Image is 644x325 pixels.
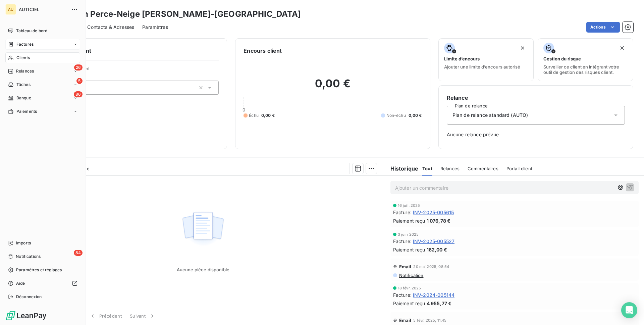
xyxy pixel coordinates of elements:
button: Précédent [85,309,126,323]
span: 26 [74,64,83,71]
span: Aucune relance prévue [447,131,625,138]
span: Plan de relance standard (AUTO) [452,112,528,119]
span: 16 juil. 2025 [398,203,420,207]
span: 5 févr. 2025, 11:45 [413,318,446,322]
span: AUTICIEL [19,7,67,12]
h6: Encours client [244,47,282,55]
span: Portail client [506,166,532,171]
span: 86 [74,91,83,97]
span: INV-2024-005144 [413,291,454,298]
span: Paiement reçu [393,217,425,224]
span: Tableau de bord [16,28,47,34]
span: Aide [16,280,25,286]
img: Logo LeanPay [5,310,47,321]
span: Paiement reçu [393,246,425,253]
span: 3 juin 2025 [398,232,419,236]
button: Suivant [126,309,160,323]
span: Ajouter une limite d’encours autorisé [444,64,520,69]
button: Limite d’encoursAjouter une limite d’encours autorisé [438,38,534,81]
span: 18 févr. 2025 [398,286,421,290]
span: INV-2025-005615 [413,209,454,216]
span: Clients [16,55,30,61]
span: Paramètres et réglages [16,267,62,273]
span: 1 076,78 € [427,217,451,224]
span: Facture : [393,238,412,245]
a: Aide [5,278,80,289]
span: Facture : [393,291,412,298]
span: Email [399,318,412,323]
span: Non-échu [386,112,406,119]
span: Email [399,264,412,269]
span: Facture : [393,209,412,216]
span: 162,00 € [427,246,447,253]
h6: Historique [385,165,419,173]
h6: Relance [447,94,625,102]
span: Banque [16,95,31,101]
span: Limite d’encours [444,56,480,61]
button: Actions [586,22,620,33]
span: 5 [76,78,83,84]
span: Tâches [16,82,31,88]
span: Imports [16,240,31,246]
h2: 0,00 € [244,77,422,97]
span: Déconnexion [16,294,42,300]
div: Open Intercom Messenger [621,302,637,318]
span: Surveiller ce client en intégrant votre outil de gestion des risques client. [543,64,628,75]
div: AU [5,4,16,15]
span: Paiement reçu [393,300,425,307]
span: Gestion du risque [543,56,581,61]
span: Propriétés Client [54,66,219,75]
span: Échu [249,112,259,119]
span: Relances [16,68,34,74]
span: 0 [243,107,245,112]
span: Notification [398,273,424,278]
span: Tout [422,166,432,171]
span: 84 [74,250,83,256]
span: Relances [440,166,460,171]
span: Aucune pièce disponible [177,267,229,272]
span: Paiements [16,108,37,114]
span: 4 955,77 € [427,300,452,307]
span: Contacts & Adresses [87,24,134,31]
span: 20 mai 2025, 08:54 [413,265,449,269]
h3: Maison Perce-Neige [PERSON_NAME]-[GEOGRAPHIC_DATA] [59,8,301,20]
span: Paramètres [142,24,168,31]
span: 0,00 € [409,112,422,119]
h6: Informations client [41,47,219,55]
button: Gestion du risqueSurveiller ce client en intégrant votre outil de gestion des risques client. [538,38,633,81]
span: INV-2025-005527 [413,238,454,245]
img: Empty state [181,208,224,250]
span: Commentaires [468,166,498,171]
span: 0,00 € [261,112,275,119]
span: Factures [16,41,34,47]
span: Notifications [16,253,41,260]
